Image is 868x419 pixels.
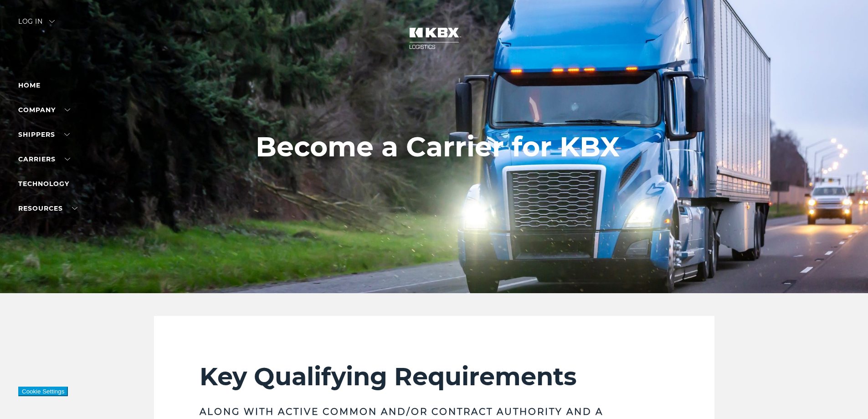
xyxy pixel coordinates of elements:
[18,387,68,396] button: Cookie Settings
[256,131,620,162] h1: Become a Carrier for KBX
[18,18,55,31] div: Log in
[18,180,69,188] a: Technology
[18,155,70,163] a: Carriers
[18,81,41,89] a: Home
[18,204,77,212] a: RESOURCES
[18,106,70,114] a: Company
[200,362,669,392] h2: Key Qualifying Requirements
[18,130,70,139] a: SHIPPERS
[400,18,468,58] img: kbx logo
[49,20,55,23] img: arrow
